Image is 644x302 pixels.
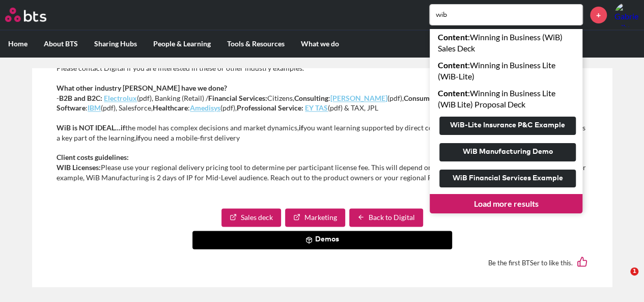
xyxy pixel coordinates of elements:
a: Sales deck [221,208,281,227]
strong: if [136,133,141,142]
button: WiB-Lite Insurance P&C Example [439,117,576,135]
strong: Content [438,32,468,42]
a: Electrolux [104,94,137,102]
strong: Content [438,60,468,70]
strong: WIB Licenses: [57,163,101,172]
img: Gabriel Oliveira [614,3,639,27]
p: Please use your regional delivery pricing tool to determine per participant license fee. This wil... [57,152,587,182]
a: Content:Winning in Business Lite (WiB Lite) Proposal Deck [430,85,582,113]
button: WiB Financial Services Example [439,170,576,188]
p: - (pdf), Banking (Retail) / Citizens, : (pdf), KCC, Nike, Lutron, : (pdf), Salesforce, : (pdf), (... [57,83,587,113]
iframe: Intercom live chat [609,267,634,292]
a: Marketing [285,208,345,227]
a: + [590,7,607,23]
label: About BTS [36,31,86,57]
div: Be the first BTSer to like this. [57,249,587,277]
span: 1 [630,267,638,276]
label: Sharing Hubs [86,31,145,57]
a: EY TAS [305,103,328,112]
button: WiB Manufacturing Demo [439,143,576,161]
a: Load more results [430,194,582,213]
a: Profile [614,3,639,27]
label: Tools & Resources [219,31,293,57]
a: IBM [88,103,101,112]
strong: if [299,123,303,132]
a: [PERSON_NAME] [330,94,387,102]
button: Demos [192,231,452,249]
a: Content:Winning in Business Lite (WiB-Lite) [430,57,582,85]
label: What we do [293,31,347,57]
strong: Content [438,88,468,98]
strong: Healthcare [153,103,188,112]
a: Go home [5,8,65,22]
strong: Consumer Goods: [404,94,460,102]
a: Content:Winning in Business (WiB) Sales Deck [430,29,582,57]
strong: Financial Services: [208,94,267,102]
label: People & Learning [145,31,219,57]
em: Please contact Digital if you are interested in these or other industry examples. [57,64,304,72]
strong: Client costs guidelines: [57,153,129,161]
strong: What other industry [PERSON_NAME] have we done? [57,84,227,92]
strong: WiB is NOT IDEAL…if [57,123,125,132]
p: the model has complex decisions and market dynamics, you want learning supported by direct compet... [57,123,587,143]
strong: Hardware / Software [57,94,555,113]
a: Amedisys [190,103,220,112]
strong: B2B and B2C: [59,94,102,102]
strong: Consulting [294,94,328,102]
img: BTS Logo [5,8,46,22]
a: Back to Digital [349,208,423,227]
strong: Professional Service: [237,103,303,112]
